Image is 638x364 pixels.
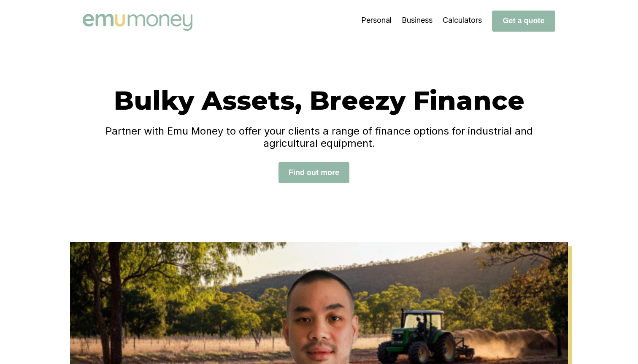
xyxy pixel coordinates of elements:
[83,14,192,31] img: Emu Money logo
[278,162,349,183] button: Find out more
[492,11,555,32] button: Get a quote
[83,84,555,116] h1: Bulky Assets, Breezy Finance
[278,168,349,177] a: Find out more
[83,125,555,149] h4: Partner with Emu Money to offer your clients a range of finance options for industrial and agricu...
[492,16,555,25] a: Get a quote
